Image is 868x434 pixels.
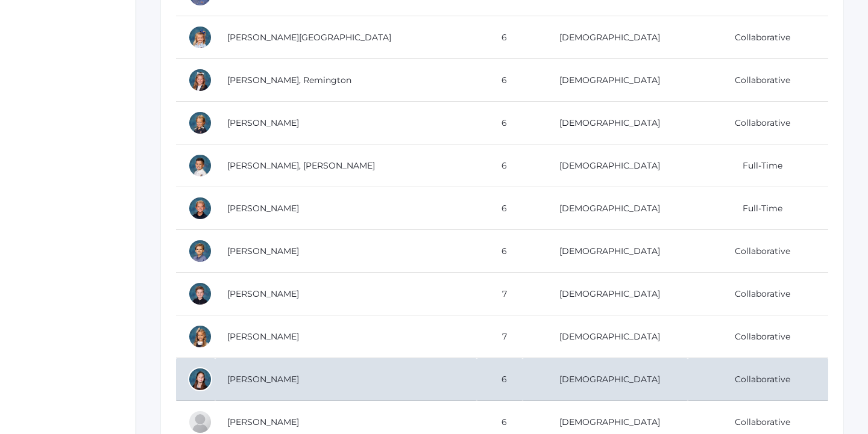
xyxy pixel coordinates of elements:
a: [PERSON_NAME] [227,374,299,385]
td: [DEMOGRAPHIC_DATA] [523,59,688,102]
td: Collaborative [688,315,828,358]
td: 7 [477,315,523,358]
td: [DEMOGRAPHIC_DATA] [523,358,688,401]
td: Full-Time [688,144,828,187]
td: [DEMOGRAPHIC_DATA] [523,230,688,273]
td: 6 [477,102,523,144]
div: Theodore Smith [188,282,212,306]
a: [PERSON_NAME] [227,246,299,256]
td: Collaborative [688,102,828,144]
div: Shiloh Laubacher [188,25,212,49]
td: [DEMOGRAPHIC_DATA] [523,102,688,144]
div: Cooper Reyes [188,153,212,178]
div: Remington Mastro [188,68,212,92]
td: Collaborative [688,273,828,315]
td: Collaborative [688,358,828,401]
a: [PERSON_NAME] [227,288,299,299]
td: Collaborative [688,16,828,59]
a: [PERSON_NAME], [PERSON_NAME] [227,160,375,171]
div: Remmie Tourje [188,367,212,391]
a: [PERSON_NAME] [227,417,299,427]
div: Noah Smith [188,239,212,263]
td: [DEMOGRAPHIC_DATA] [523,16,688,59]
a: [PERSON_NAME], Remington [227,75,351,85]
div: Brooks Roberts [188,196,212,220]
td: Full-Time [688,187,828,230]
td: 6 [477,230,523,273]
td: [DEMOGRAPHIC_DATA] [523,187,688,230]
td: [DEMOGRAPHIC_DATA] [523,273,688,315]
td: 6 [477,16,523,59]
td: 6 [477,358,523,401]
td: [DEMOGRAPHIC_DATA] [523,315,688,358]
a: [PERSON_NAME][GEOGRAPHIC_DATA] [227,32,391,43]
div: Mary Wallock [188,410,212,434]
div: Emery Pedrick [188,111,212,135]
div: Faye Thompson [188,324,212,349]
td: 6 [477,59,523,102]
td: 7 [477,273,523,315]
td: 6 [477,187,523,230]
td: Collaborative [688,59,828,102]
a: [PERSON_NAME] [227,203,299,214]
td: [DEMOGRAPHIC_DATA] [523,144,688,187]
td: Collaborative [688,230,828,273]
a: [PERSON_NAME] [227,117,299,128]
a: [PERSON_NAME] [227,331,299,342]
td: 6 [477,144,523,187]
